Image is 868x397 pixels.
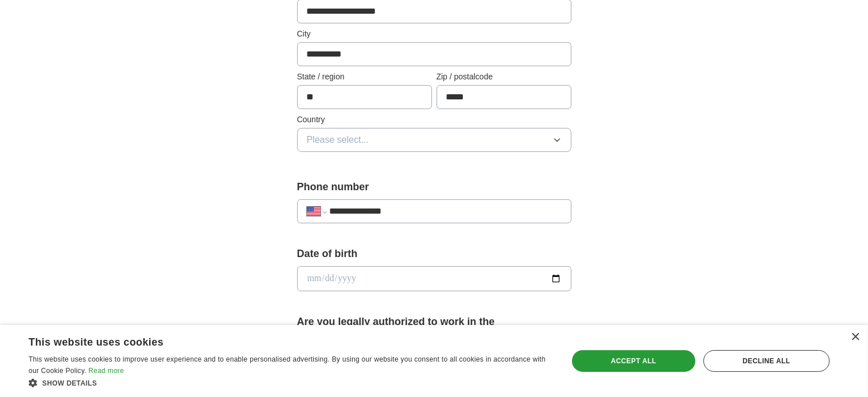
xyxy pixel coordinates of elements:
[29,355,546,375] span: This website uses cookies to improve user experience and to enable personalised advertising. By u...
[297,28,571,40] label: City
[703,350,830,372] div: Decline all
[42,379,97,387] span: Show details
[297,71,432,83] label: State / region
[29,377,552,388] div: Show details
[297,246,571,262] label: Date of birth
[851,333,859,342] div: Close
[29,332,523,349] div: This website uses cookies
[572,350,695,372] div: Accept all
[297,179,571,195] label: Phone number
[307,133,369,147] span: Please select...
[297,114,571,126] label: Country
[297,128,571,152] button: Please select...
[437,71,571,83] label: Zip / postalcode
[297,314,571,345] label: Are you legally authorized to work in the [GEOGRAPHIC_DATA]?
[89,367,124,375] a: Read more, opens a new window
